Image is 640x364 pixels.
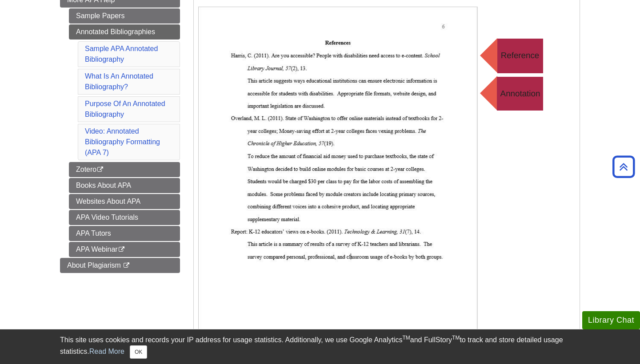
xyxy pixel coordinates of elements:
[69,162,180,177] a: Zotero
[198,7,554,362] img: References are written and formatted normally, but directly underneath each reference is the summ...
[582,311,640,329] button: Library Chat
[60,335,580,359] div: This site uses cookies and records your IP address for usage statistics. Additionally, we use Goo...
[69,210,180,225] a: APA Video Tutorials
[123,263,130,269] i: This link opens in a new window
[69,178,180,193] a: Books About APA
[69,226,180,241] a: APA Tutors
[69,242,180,257] a: APA Webinar
[69,8,180,24] a: Sample Papers
[60,258,180,273] a: About Plagiarism
[69,194,180,209] a: Websites About APA
[67,261,121,269] span: About Plagiarism
[85,127,160,156] a: Video: Annotated Bibliography Formatting (APA 7)
[402,335,410,341] sup: TM
[69,24,180,40] a: Annotated Bibliographies
[85,100,165,118] a: Purpose Of An Annotated Bibliography
[96,167,104,173] i: This link opens in a new window
[452,335,460,341] sup: TM
[609,161,638,173] a: Back to Top
[89,348,124,355] a: Read More
[118,247,125,253] i: This link opens in a new window
[85,72,153,91] a: What Is An Annotated Bibliography?
[130,345,147,359] button: Close
[85,45,158,63] a: Sample APA Annotated Bibliography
